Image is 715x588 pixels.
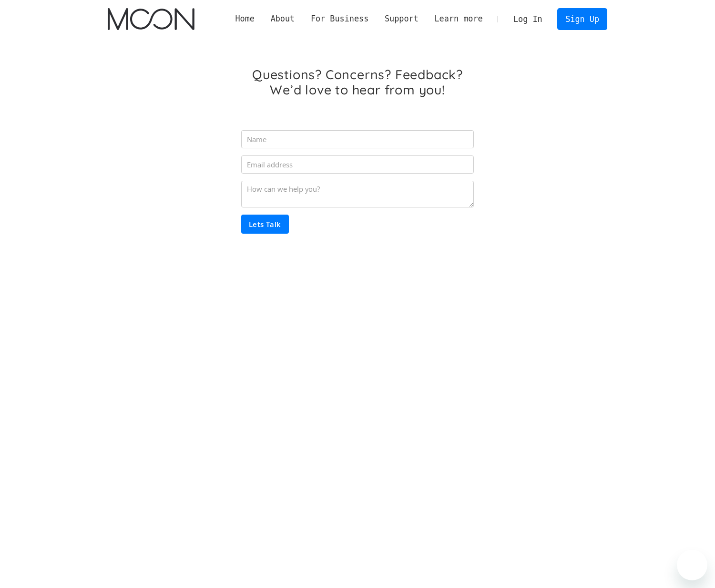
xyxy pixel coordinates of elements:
[108,8,194,30] img: Moon Logo
[377,13,426,25] div: Support
[108,8,194,30] a: home
[271,13,295,25] div: About
[557,8,607,30] a: Sign Up
[263,13,303,25] div: About
[434,13,482,25] div: Learn more
[311,13,368,25] div: For Business
[241,124,474,234] form: Email Form
[677,550,707,580] iframe: Button to launch messaging window
[385,13,419,25] div: Support
[427,13,491,25] div: Learn more
[241,130,474,148] input: Name
[241,67,474,97] h1: Questions? Concerns? Feedback? We’d love to hear from you!
[303,13,377,25] div: For Business
[241,155,474,174] input: Email address
[227,13,263,25] a: Home
[505,9,550,30] a: Log In
[241,215,289,234] input: Lets Talk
